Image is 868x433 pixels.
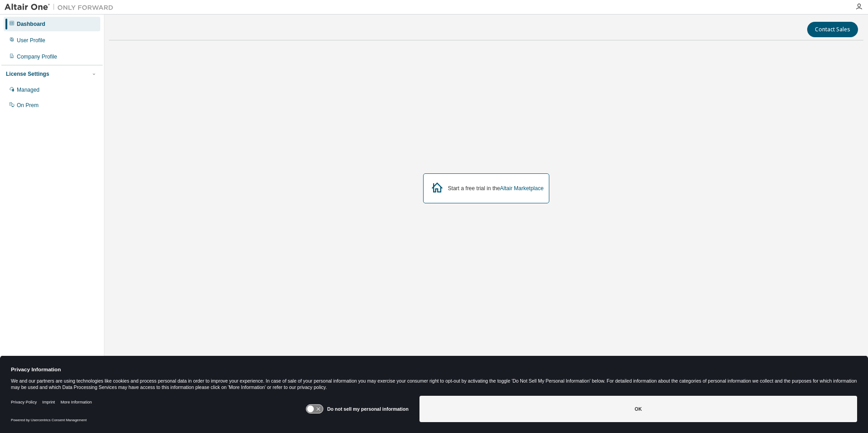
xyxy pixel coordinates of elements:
[17,20,45,28] div: Dashboard
[448,185,544,192] div: Start a free trial in the
[17,102,39,109] div: On Prem
[17,37,45,44] div: User Profile
[807,22,858,37] button: Contact Sales
[5,3,118,12] img: Altair One
[17,53,57,60] div: Company Profile
[17,86,39,93] div: Managed
[500,185,543,192] a: Altair Marketplace
[6,70,49,78] div: License Settings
